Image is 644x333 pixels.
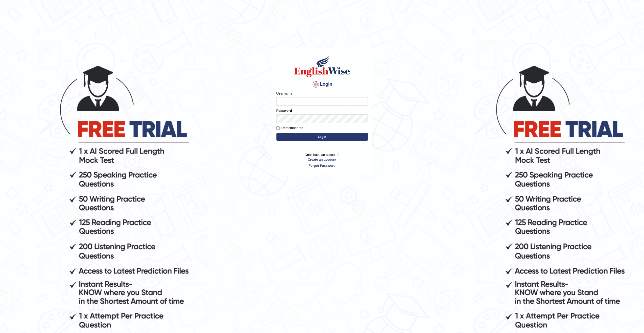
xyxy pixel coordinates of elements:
label: Password [276,108,292,113]
label: Remember me [276,125,303,131]
button: Login [276,133,368,141]
img: Logo of English Wise sign in for intelligent practice with AI [293,55,351,78]
h4: Login [276,80,368,88]
label: Username [276,91,292,96]
a: Create an account [276,157,368,162]
input: Remember me [276,126,280,130]
p: Don't have an account? [276,152,368,168]
a: Forgot Password [276,163,368,168]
